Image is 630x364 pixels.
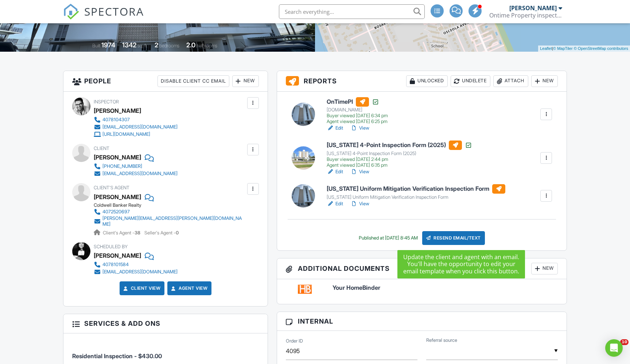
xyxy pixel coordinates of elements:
div: 2.0 [186,41,195,49]
div: [URL][DOMAIN_NAME] [102,131,150,137]
span: bathrooms [197,43,217,48]
span: Scheduled By [94,244,128,249]
span: Client [94,146,109,151]
div: Agent viewed [DATE] 6:35 pm [327,162,472,168]
span: 10 [620,339,629,345]
span: Client's Agent [94,185,129,190]
a: 4072520697 [94,208,245,215]
span: SPECTORA [84,4,144,19]
span: Residential Inspection - $430.00 [72,352,162,360]
img: homebinder-01ee79ab6597d7457983ebac235b49a047b0a9616a008fb4a345000b08f3b69e.png [298,285,312,294]
div: [US_STATE] 4-Point Inspection Form (2025) [327,151,472,157]
h6: OnTimePI [327,97,388,107]
a: [EMAIL_ADDRESS][DOMAIN_NAME] [94,170,178,177]
a: View [350,124,369,132]
div: [PERSON_NAME] [509,4,557,12]
div: [EMAIL_ADDRESS][DOMAIN_NAME] [102,124,178,130]
a: © OpenStreetMap contributors [574,46,628,51]
h3: People [63,71,268,92]
div: 1342 [122,41,136,49]
a: View [350,200,369,207]
a: [URL][DOMAIN_NAME] [94,131,178,138]
a: [EMAIL_ADDRESS][DOMAIN_NAME] [94,268,178,276]
a: Leaflet [540,46,552,51]
h3: Reports [277,71,567,92]
div: Undelete [451,75,490,87]
div: [PERSON_NAME] [94,152,141,163]
a: © MapTiler [553,46,573,51]
div: Published at [DATE] 8:45 AM [359,235,418,241]
a: Agent View [170,285,207,292]
label: Order ID [286,338,303,344]
div: | [538,45,630,52]
div: Ontime Property inspectors [489,12,562,19]
div: [DOMAIN_NAME] [327,107,388,113]
div: Agent viewed [DATE] 6:25 pm [327,119,388,124]
div: [EMAIL_ADDRESS][DOMAIN_NAME] [102,171,178,177]
a: Edit [327,200,343,207]
strong: 38 [135,230,140,236]
a: Client View [122,285,161,292]
a: OnTimePI [DOMAIN_NAME] Buyer viewed [DATE] 6:34 pm Agent viewed [DATE] 6:25 pm [327,97,388,125]
a: [US_STATE] Uniform Mitigation Verification Inspection Form [US_STATE] Uniform Mitigation Verifica... [327,184,505,200]
div: 4072520697 [102,209,130,215]
span: Built [92,43,100,48]
div: Attach [493,75,528,87]
a: 4078104307 [94,116,178,123]
h6: [US_STATE] 4-Point Inspection Form (2025) [327,141,472,150]
div: [PERSON_NAME] [94,250,141,261]
h3: Services & Add ons [63,314,268,333]
a: Edit [327,124,343,132]
strong: 0 [176,230,179,236]
div: 2 [155,41,158,49]
div: [PERSON_NAME] [94,105,141,116]
h3: Internal [277,312,567,331]
div: New [232,75,259,87]
a: View [350,168,369,175]
span: bedrooms [159,43,179,48]
a: 4078101584 [94,261,178,268]
span: sq. ft. [137,43,148,48]
div: 4078104307 [102,117,130,123]
a: [PERSON_NAME][EMAIL_ADDRESS][PERSON_NAME][DOMAIN_NAME] [94,215,245,227]
span: Client's Agent - [103,230,141,236]
a: SPECTORA [63,10,144,25]
div: Buyer viewed [DATE] 2:44 pm [327,157,472,162]
a: Edit [327,168,343,175]
div: Coldwell Banker Realty [94,202,251,208]
div: New [531,263,558,274]
img: The Best Home Inspection Software - Spectora [63,4,79,20]
div: Disable Client CC Email [157,75,229,87]
h3: Additional Documents [277,258,567,279]
div: New [531,75,558,87]
div: Unlocked [406,75,448,87]
div: Buyer viewed [DATE] 6:34 pm [327,113,388,119]
span: Seller's Agent - [144,230,179,236]
div: 1974 [101,41,115,49]
h6: [US_STATE] Uniform Mitigation Verification Inspection Form [327,184,505,194]
div: Resend Email/Text [422,231,485,245]
div: 4078101584 [102,262,129,268]
a: [PHONE_NUMBER] [94,163,178,170]
span: Inspector [94,99,119,104]
div: [PERSON_NAME][EMAIL_ADDRESS][PERSON_NAME][DOMAIN_NAME] [102,215,245,227]
div: [PHONE_NUMBER] [102,163,142,169]
div: [EMAIL_ADDRESS][DOMAIN_NAME] [102,269,178,275]
div: Open Intercom Messenger [605,339,623,357]
a: [PERSON_NAME] [94,191,141,202]
a: [US_STATE] 4-Point Inspection Form (2025) [US_STATE] 4-Point Inspection Form (2025) Buyer viewed ... [327,141,472,168]
div: [US_STATE] Uniform Mitigation Verification Inspection Form [327,194,505,200]
label: Referral source [426,337,457,344]
input: Search everything... [279,4,425,19]
a: [EMAIL_ADDRESS][DOMAIN_NAME] [94,123,178,131]
a: Your HomeBinder [332,285,558,291]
